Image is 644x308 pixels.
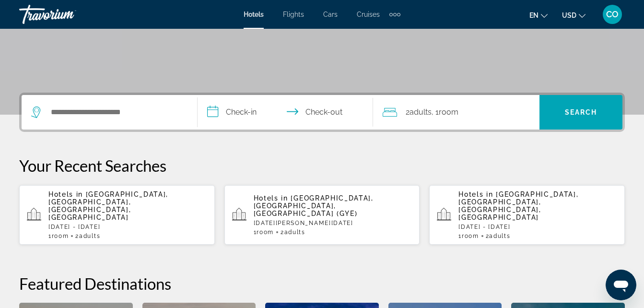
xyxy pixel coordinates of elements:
[19,185,215,245] button: Hotels in [GEOGRAPHIC_DATA], [GEOGRAPHIC_DATA], [GEOGRAPHIC_DATA], [GEOGRAPHIC_DATA][DATE] - [DAT...
[281,229,305,236] span: 2
[19,274,625,293] h2: Featured Destinations
[529,8,548,22] button: Change language
[458,190,493,198] span: Hotels in
[254,220,412,226] p: [DATE][PERSON_NAME][DATE]
[565,108,597,116] span: Search
[373,95,539,130] button: Travelers: 2 adults, 0 children
[486,233,511,239] span: 2
[283,11,304,18] a: Flights
[48,233,69,239] span: 1
[79,233,100,239] span: Adults
[50,105,183,119] input: Search hotel destination
[19,156,625,175] p: Your Recent Searches
[22,95,622,130] div: Search widget
[284,229,305,236] span: Adults
[48,224,207,230] p: [DATE] - [DATE]
[439,107,458,117] span: Room
[19,2,115,27] a: Travorium
[224,185,420,245] button: Hotels in [GEOGRAPHIC_DATA], [GEOGRAPHIC_DATA], [GEOGRAPHIC_DATA] (GYE)[DATE][PERSON_NAME][DATE]1...
[529,12,539,19] span: en
[539,95,622,130] button: Search
[458,233,479,239] span: 1
[75,233,100,239] span: 2
[458,190,578,221] span: [GEOGRAPHIC_DATA], [GEOGRAPHIC_DATA], [GEOGRAPHIC_DATA], [GEOGRAPHIC_DATA]
[257,229,274,236] span: Room
[562,12,576,19] span: USD
[489,233,510,239] span: Adults
[52,233,69,239] span: Room
[600,4,625,24] button: User Menu
[462,233,479,239] span: Room
[606,10,619,19] span: CO
[244,11,264,18] a: Hotels
[198,95,374,130] button: Select check in and out date
[48,190,83,198] span: Hotels in
[389,7,400,22] button: Extra navigation items
[429,185,625,245] button: Hotels in [GEOGRAPHIC_DATA], [GEOGRAPHIC_DATA], [GEOGRAPHIC_DATA], [GEOGRAPHIC_DATA][DATE] - [DAT...
[432,106,458,119] span: , 1
[323,11,338,18] a: Cars
[254,229,274,236] span: 1
[562,8,585,22] button: Change currency
[254,194,288,202] span: Hotels in
[410,107,432,117] span: Adults
[48,190,168,221] span: [GEOGRAPHIC_DATA], [GEOGRAPHIC_DATA], [GEOGRAPHIC_DATA], [GEOGRAPHIC_DATA]
[458,224,617,230] p: [DATE] - [DATE]
[406,106,432,119] span: 2
[254,194,374,217] span: [GEOGRAPHIC_DATA], [GEOGRAPHIC_DATA], [GEOGRAPHIC_DATA] (GYE)
[606,270,636,300] iframe: Botón para iniciar la ventana de mensajería
[357,11,380,18] a: Cruises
